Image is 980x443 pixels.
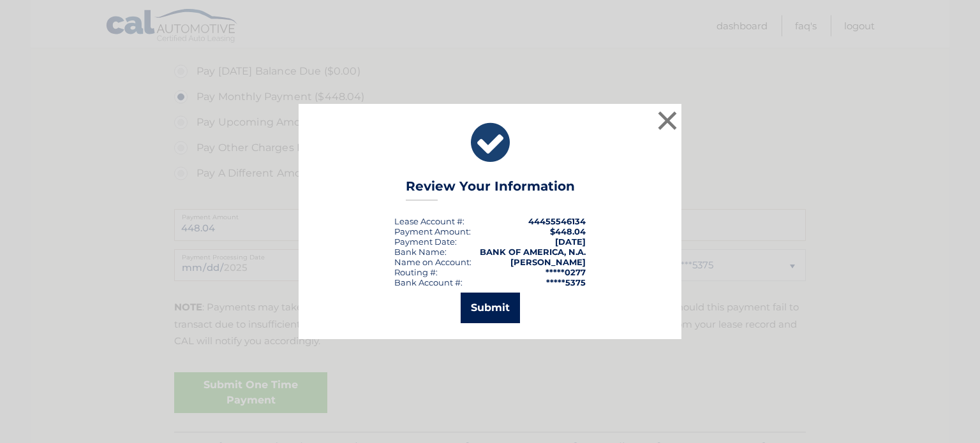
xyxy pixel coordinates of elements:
[394,257,471,267] div: Name on Account:
[480,247,586,257] strong: BANK OF AMERICA, N.A.
[394,226,471,236] div: Payment Amount:
[394,267,438,277] div: Routing #:
[461,293,520,323] button: Submit
[394,216,464,226] div: Lease Account #:
[528,216,586,226] strong: 44455546134
[394,247,447,257] div: Bank Name:
[394,236,455,247] span: Payment Date
[394,236,457,247] div: :
[394,277,463,287] div: Bank Account #:
[655,108,680,133] button: ×
[406,178,575,201] h3: Review Your Information
[510,257,586,267] strong: [PERSON_NAME]
[555,236,586,247] span: [DATE]
[550,226,586,236] span: $448.04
